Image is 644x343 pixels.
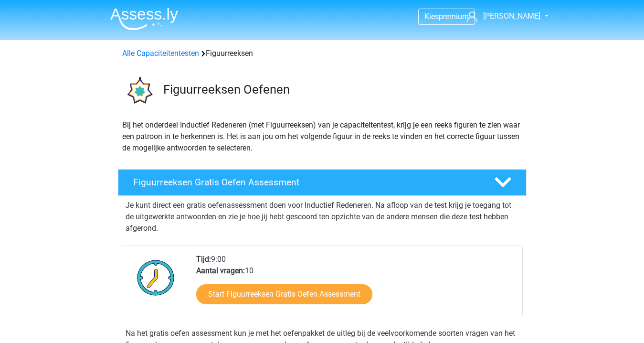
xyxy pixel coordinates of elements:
[133,177,479,188] h4: Figuurreeksen Gratis Oefen Assessment
[122,119,522,154] p: Bij het onderdeel Inductief Redeneren (met Figuurreeksen) van je capaciteitentest, krijg je een r...
[122,49,199,58] a: Alle Capaciteitentesten
[189,254,522,316] div: 9:00 10
[196,266,245,275] b: Aantal vragen:
[439,12,469,21] span: premium
[419,10,475,23] a: Kiespremium
[118,71,159,111] img: figuurreeksen
[126,200,519,234] p: Je kunt direct een gratis oefenassessment doen voor Inductief Redeneren. Na afloop van de test kr...
[424,12,439,21] span: Kies
[196,255,211,264] b: Tijd:
[110,8,178,30] img: Assessly
[483,11,540,21] span: [PERSON_NAME]
[163,82,519,97] h3: Figuurreeksen Oefenen
[463,11,541,22] a: [PERSON_NAME]
[132,254,180,301] img: Klok
[196,284,372,304] a: Start Figuurreeksen Gratis Oefen Assessment
[114,169,530,196] a: Figuurreeksen Gratis Oefen Assessment
[118,48,526,59] div: Figuurreeksen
